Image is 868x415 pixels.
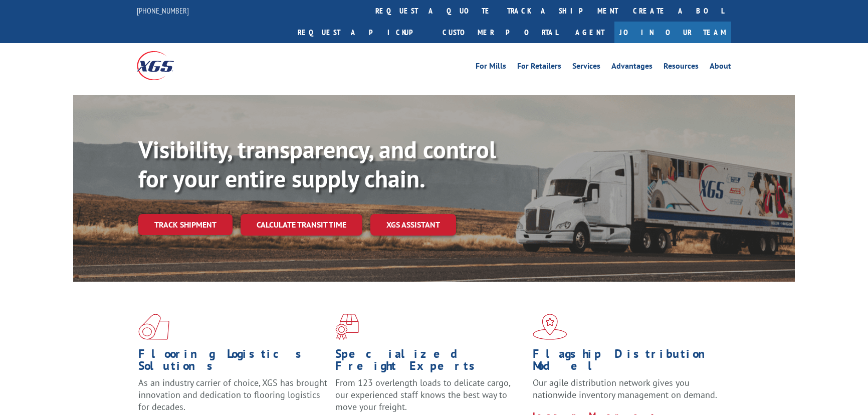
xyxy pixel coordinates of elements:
[476,62,506,73] a: For Mills
[572,62,600,73] a: Services
[565,22,614,43] a: Agent
[138,377,327,412] span: As an industry carrier of choice, XGS has brought innovation and dedication to flooring logistics...
[138,214,233,235] a: Track shipment
[370,214,456,236] a: XGS ASSISTANT
[533,348,722,377] h1: Flagship Distribution Model
[664,62,699,73] a: Resources
[290,22,435,43] a: Request a pickup
[241,214,362,236] a: Calculate transit time
[138,348,328,377] h1: Flooring Logistics Solutions
[335,348,525,377] h1: Specialized Freight Experts
[138,134,496,194] b: Visibility, transparency, and control for your entire supply chain.
[335,314,359,340] img: xgs-icon-focused-on-flooring-red
[138,314,169,340] img: xgs-icon-total-supply-chain-intelligence-red
[435,22,565,43] a: Customer Portal
[710,62,731,73] a: About
[611,62,653,73] a: Advantages
[137,6,189,16] a: [PHONE_NUMBER]
[517,62,561,73] a: For Retailers
[533,377,717,400] span: Our agile distribution network gives you nationwide inventory management on demand.
[533,314,567,340] img: xgs-icon-flagship-distribution-model-red
[614,22,731,43] a: Join Our Team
